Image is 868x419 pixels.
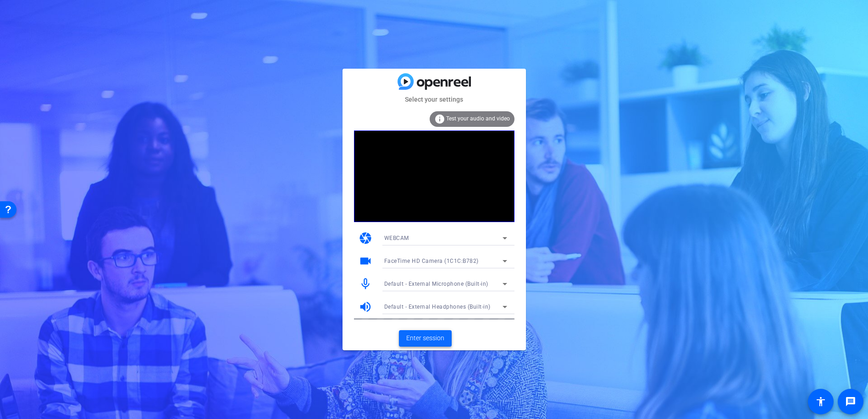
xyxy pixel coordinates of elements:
[399,330,452,347] button: Enter session
[384,235,409,241] span: WEBCAM
[359,231,372,245] mat-icon: camera
[359,277,372,291] mat-icon: mic_none
[343,94,526,104] mat-card-subtitle: Select your settings
[384,281,488,287] span: Default - External Microphone (Built-in)
[398,73,471,89] img: blue-gradient.svg
[815,396,826,407] mat-icon: accessibility
[384,304,491,310] span: Default - External Headphones (Built-in)
[406,333,444,343] span: Enter session
[384,258,479,264] span: FaceTime HD Camera (1C1C:B782)
[359,254,372,268] mat-icon: videocam
[446,115,510,122] span: Test your audio and video
[434,114,445,125] mat-icon: info
[845,396,856,407] mat-icon: message
[359,300,372,314] mat-icon: volume_up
